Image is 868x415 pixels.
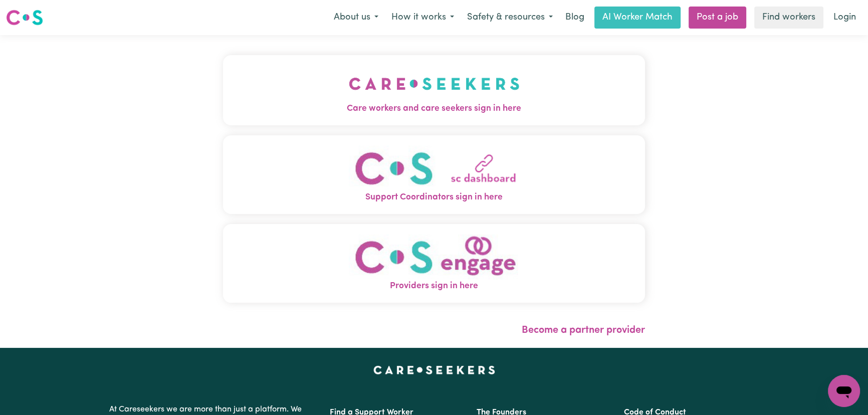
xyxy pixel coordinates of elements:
[223,55,645,125] button: Care workers and care seekers sign in here
[689,7,746,29] a: Post a job
[373,366,495,374] a: Careseekers home page
[327,7,385,28] button: About us
[223,102,645,115] span: Care workers and care seekers sign in here
[594,7,681,29] a: AI Worker Match
[223,280,645,293] span: Providers sign in here
[828,375,860,407] iframe: Button to launch messaging window
[223,135,645,214] button: Support Coordinators sign in here
[754,7,823,29] a: Find workers
[223,191,645,204] span: Support Coordinators sign in here
[827,7,862,29] a: Login
[559,7,590,29] a: Blog
[385,7,461,28] button: How it works
[6,6,43,29] a: Careseekers logo
[6,9,43,27] img: Careseekers logo
[461,7,559,28] button: Safety & resources
[223,224,645,303] button: Providers sign in here
[522,325,645,335] a: Become a partner provider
